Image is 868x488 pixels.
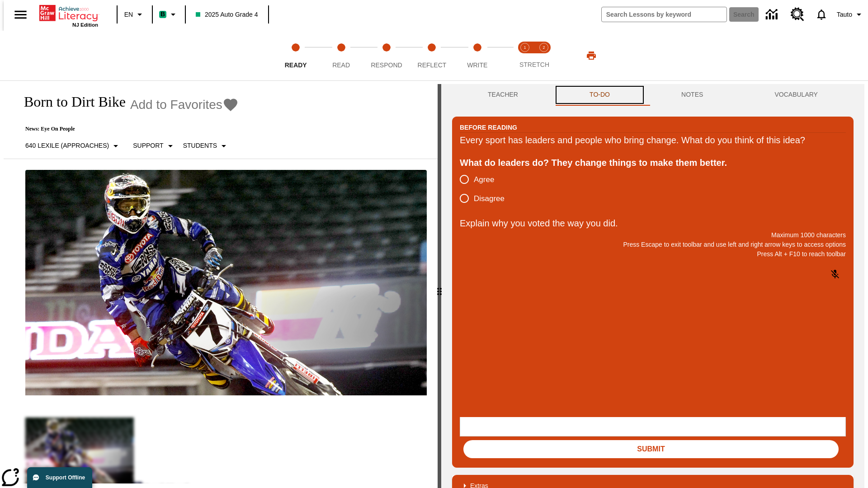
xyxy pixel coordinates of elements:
span: EN [124,10,133,19]
button: Scaffolds, Support [129,138,179,154]
img: Motocross racer James Stewart flies through the air on his dirt bike. [25,170,427,396]
button: Ready step 1 of 5 [269,31,322,80]
div: poll [460,170,512,208]
button: TO-DO [554,84,646,106]
button: Submit [463,440,839,458]
button: Stretch Read step 1 of 2 [512,31,538,80]
text: 2 [542,45,545,50]
button: Language: EN, Select a language [120,6,149,23]
div: Instructional Panel Tabs [452,84,854,106]
span: Respond [371,61,402,69]
h2: Before Reading [460,122,517,132]
input: search field [602,7,726,22]
button: Profile/Settings [833,6,868,23]
body: Explain why you voted the way you did. Maximum 1000 characters Press Alt + F10 to reach toolbar P... [4,7,132,15]
button: VOCABULARY [739,84,854,106]
span: Add to Favorites [130,98,222,112]
button: Select Student [179,138,233,154]
span: Reflect [418,61,447,69]
div: activity [441,84,864,488]
span: Support Offline [46,474,85,481]
button: Add to Favorites - Born to Dirt Bike [130,97,239,113]
button: Read step 2 of 5 [315,31,367,80]
button: Write step 5 of 5 [451,31,504,80]
span: STRETCH [519,61,549,68]
p: Explain why you voted the way you did. [460,216,846,230]
p: 640 Lexile (Approaches) [25,141,109,150]
button: Reflect step 4 of 5 [406,31,458,80]
button: Click to activate and allow voice recognition [824,263,846,285]
button: Support Offline [27,467,92,488]
button: Respond step 3 of 5 [360,31,413,80]
button: Print [577,47,606,64]
p: Students [183,141,217,150]
button: NOTES [646,84,739,106]
p: Press Alt + F10 to reach toolbar [460,249,846,259]
a: Resource Center, Will open in new tab [785,2,810,27]
a: Data Center [760,2,785,27]
div: Every sport has leaders and people who bring change. What do you think of this idea? [460,133,846,147]
span: 2025 Auto Grade 4 [196,10,258,19]
text: 1 [524,45,526,50]
div: Press Enter or Spacebar and then press right and left arrow keys to move the slider [438,84,441,488]
button: Teacher [452,84,554,106]
span: B [160,9,165,20]
span: Disagree [474,193,505,205]
p: Support [133,141,163,150]
h1: Born to Dirt Bike [14,94,126,110]
span: Tauto [837,10,852,19]
button: Select Lexile, 640 Lexile (Approaches) [22,138,125,154]
p: News: Eye On People [14,126,239,132]
span: NJ Edition [72,22,98,28]
p: Maximum 1000 characters [460,230,846,240]
div: Home [39,3,98,28]
button: Stretch Respond step 2 of 2 [531,31,557,80]
div: What do leaders do? They change things to make them better. [460,155,846,170]
span: Read [332,61,350,69]
span: Ready [285,61,307,69]
p: Press Escape to exit toolbar and use left and right arrow keys to access options [460,240,846,249]
button: Open side menu [7,1,34,28]
span: Write [467,61,487,69]
button: Boost Class color is mint green. Change class color [156,6,182,23]
div: reading [4,84,438,483]
a: Notifications [810,3,833,26]
span: Agree [474,174,494,186]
